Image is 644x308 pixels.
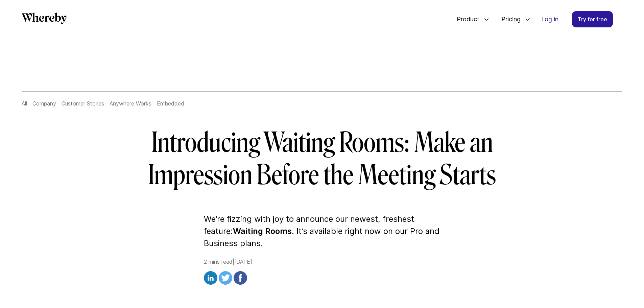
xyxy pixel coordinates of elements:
h1: Introducing Waiting Rooms: Make an Impression Before the Meeting Starts [127,126,517,191]
a: All [22,100,27,107]
a: Anywhere Works [110,100,151,107]
a: Try for free [572,11,613,27]
a: Customer Stories [62,100,104,107]
img: twitter [219,271,232,285]
span: Pricing [495,8,522,30]
a: Company [32,100,56,107]
div: 2 mins read | [DATE] [204,258,440,287]
img: facebook [234,271,247,285]
a: Log in [536,11,564,27]
p: We’re fizzing with joy to announce our newest, freshest feature: . It’s available right now on ou... [204,213,440,250]
a: Whereby [22,13,67,26]
span: Product [450,8,481,30]
a: Embedded [157,100,184,107]
svg: Whereby [22,13,67,24]
img: linkedin [204,271,217,285]
strong: Waiting Rooms [233,226,292,236]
